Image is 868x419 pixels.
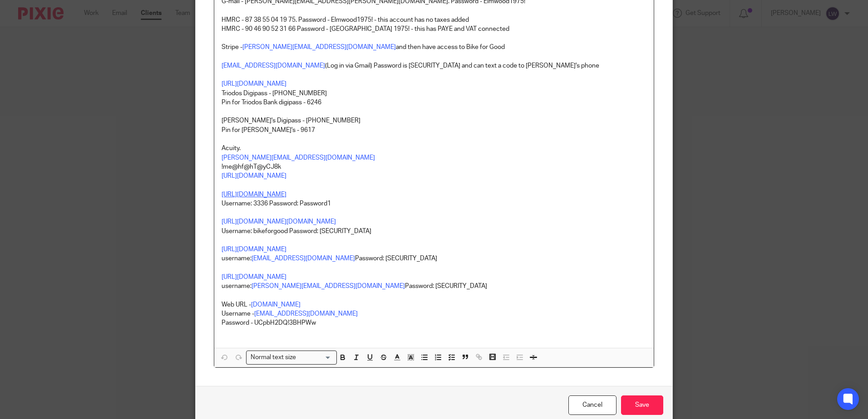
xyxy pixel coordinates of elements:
p: Pin for [PERSON_NAME]'s - 9617 [222,126,646,135]
p: username: Password: [SECURITY_DATA] [222,282,646,291]
p: username: Password: [SECURITY_DATA] [222,254,646,263]
a: Cancel [568,395,616,415]
div: Search for option [246,351,337,365]
p: [PERSON_NAME]'s Digipass - [PHONE_NUMBER] [222,116,646,125]
a: [URL][DOMAIN_NAME] [222,274,286,280]
a: [PERSON_NAME][EMAIL_ADDRESS][DOMAIN_NAME] [242,44,396,50]
a: [PERSON_NAME][EMAIL_ADDRESS][DOMAIN_NAME] [222,155,375,161]
p: !me@hf@hT@yCJ8k [222,162,646,171]
p: (Log in via Gmail) Password is [SECURITY_DATA] and can text a code to [PERSON_NAME]'s phone [222,61,646,70]
p: HMRC - 90 46 90 52 31 66 Password - [GEOGRAPHIC_DATA] 1975! - this has PAYE and VAT connected [222,24,646,34]
a: [EMAIL_ADDRESS][DOMAIN_NAME] [252,255,355,262]
input: Search for option [299,353,331,362]
p: Pin for Triodos Bank digipass - 6246 [222,98,646,107]
span: Normal text size [248,353,298,362]
a: [URL][DOMAIN_NAME] [222,173,286,179]
a: [PERSON_NAME][EMAIL_ADDRESS][DOMAIN_NAME] [252,283,405,289]
p: Username: 3336 Password: Password1 [222,171,646,208]
input: Save [621,395,663,415]
p: Username: bikeforgood Password: [SECURITY_DATA] [222,227,646,236]
p: Triodos Digipass - [PHONE_NUMBER] [222,89,646,98]
a: [URL][DOMAIN_NAME] [222,191,286,198]
a: [URL][DOMAIN_NAME] [222,246,286,253]
a: [URL][DOMAIN_NAME] [222,81,286,87]
a: [EMAIL_ADDRESS][DOMAIN_NAME] [222,63,325,69]
p: Stripe - and then have access to Bike for Good [222,43,646,52]
a: [URL][DOMAIN_NAME][DOMAIN_NAME] [222,219,336,225]
a: [DOMAIN_NAME] [251,302,301,308]
p: Web URL - Username - Password - UCpbH2DQ!3BHPWw [222,300,646,337]
p: HMRC - 87 38 55 04 19 75. Password - Elmwood1975! - this account has no taxes added [222,15,646,24]
p: Acuity. [222,144,646,153]
a: [EMAIL_ADDRESS][DOMAIN_NAME] [254,311,358,317]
